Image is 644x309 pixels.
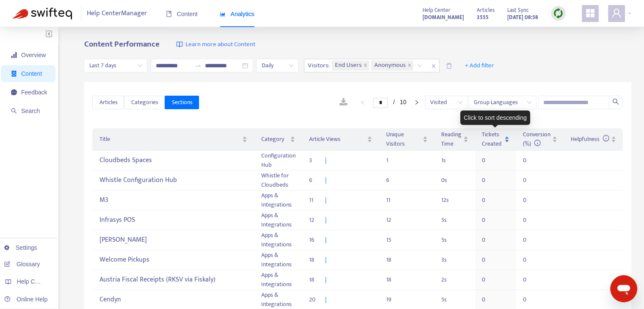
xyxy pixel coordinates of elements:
div: 12 [386,215,428,225]
span: Learn more about Content [185,40,255,50]
td: Apps & Integrations [254,210,302,230]
td: Apps & Integrations [254,270,302,290]
div: 16 [309,235,326,245]
div: [PERSON_NAME] [99,233,247,247]
span: Title [99,135,240,144]
div: M3 [99,193,247,207]
div: 12 [309,215,326,225]
span: Articles [99,98,117,107]
span: Feedback [21,89,47,96]
span: Categories [131,98,158,107]
div: Click to sort descending [460,110,530,125]
td: Apps & Integrations [254,250,302,270]
span: Help Centers [17,278,52,285]
div: 0 [482,275,499,284]
strong: [DOMAIN_NAME] [423,13,464,22]
span: appstore [585,8,595,18]
th: Article Views [302,128,379,151]
span: close [428,61,439,71]
span: Unique Visitors [386,130,421,149]
a: Learn more about Content [176,40,255,50]
button: + Add filter [459,59,500,72]
span: Visited [430,96,462,109]
div: Cloudbeds Spaces [99,154,247,168]
th: Reading Time [434,128,475,151]
div: 0 s [441,176,468,185]
span: close [407,63,412,68]
div: Cendyn [99,293,247,307]
div: 0 [523,176,540,185]
button: Categories [124,96,165,109]
span: Reading Time [441,130,462,149]
div: 18 [309,275,326,284]
div: 0 [482,295,499,304]
div: 18 [309,255,326,265]
a: [DOMAIN_NAME] [423,12,464,22]
div: 12 s [441,196,468,205]
span: container [11,71,17,77]
div: 0 [523,275,540,284]
div: Welcome Pickups [99,253,247,267]
img: Swifteq [13,8,72,19]
span: Group Languages [474,96,531,109]
div: 5 s [441,295,468,304]
div: 0 [523,196,540,205]
td: Whistle for Cloudbeds [254,171,302,190]
div: 3 [309,156,326,165]
div: 3 s [441,255,468,265]
div: 0 [482,196,499,205]
div: 0 [523,215,540,225]
strong: 3555 [477,13,489,22]
th: Category [254,128,302,151]
span: Analytics [220,11,254,17]
td: Apps & Integrations [254,190,302,210]
span: delete [446,63,452,69]
span: Visitors : [304,59,331,72]
div: 0 [482,255,499,265]
div: 6 [309,176,326,185]
span: Help Center Manager [87,6,147,22]
span: Articles [477,6,495,15]
li: Previous Page [356,97,370,108]
span: left [360,100,365,105]
span: Daily [261,59,293,72]
th: Title [92,128,254,151]
div: 0 [523,156,540,165]
a: Online Help [4,296,47,303]
div: 11 [386,196,428,205]
div: 0 [523,235,540,245]
span: Search [21,108,40,114]
span: Content [166,11,198,17]
span: right [414,100,419,105]
span: / [393,99,395,105]
div: Infrasys POS [99,213,247,227]
span: Overview [21,52,46,58]
span: Last Sync [507,6,529,15]
div: 1 s [441,156,468,165]
span: End Users [335,61,362,71]
span: Conversion (%) [523,130,550,149]
span: area-chart [220,11,226,17]
div: 1 [386,156,428,165]
td: Configuration Hub [254,151,302,171]
span: + Add filter [465,61,494,71]
span: book [166,11,172,17]
b: Content Performance [84,38,159,51]
span: message [11,89,17,95]
button: Articles [92,96,124,109]
div: 0 [482,235,499,245]
div: 18 [386,255,428,265]
span: close [363,63,368,68]
li: 1/10 [373,97,406,108]
span: swap-right [195,62,202,69]
button: right [410,97,423,108]
span: Anonymous [374,61,406,71]
img: image-link [176,41,183,48]
div: 15 [386,235,428,245]
span: to [195,62,202,69]
div: 11 [309,196,326,205]
div: Austria Fiscal Receipts (RKSV via Fiskaly) [99,273,247,287]
span: Tickets Created [482,130,503,149]
div: 6 [386,176,428,185]
div: 0 [523,295,540,304]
